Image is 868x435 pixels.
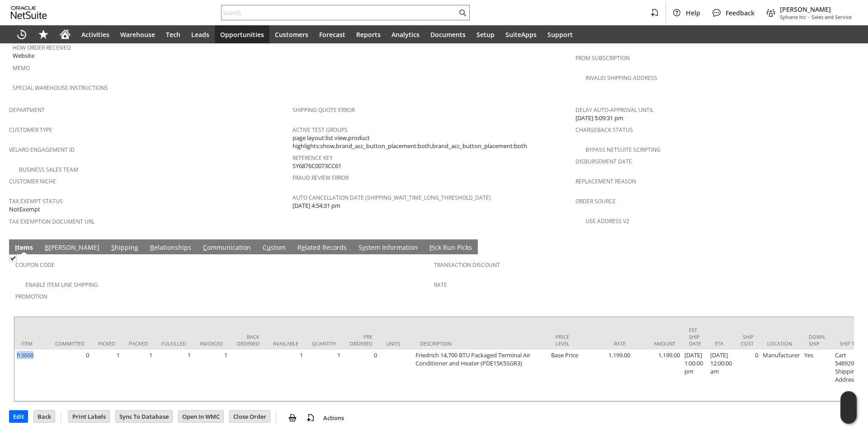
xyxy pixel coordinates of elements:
a: Tech [160,25,186,43]
div: Pre Ordered [349,333,373,347]
a: Warehouse [115,25,160,43]
td: 0 [734,350,760,401]
a: Bypass NetSuite Scripting [585,146,660,154]
span: [PERSON_NAME] [780,5,852,14]
div: Fulfilled [161,340,186,347]
a: Customer Niche [9,178,56,185]
td: Friedrich 14,700 BTU Packaged Terminal Air Conditioner and Heater (PDE15K5SGR3) [413,350,549,401]
span: Documents [430,30,466,39]
a: Reports [351,25,386,43]
div: Picked [98,340,115,347]
span: Sales and Service [811,14,852,20]
td: 0 [48,350,91,401]
a: Disbursement Date [576,158,632,165]
span: SuiteApps [505,30,537,39]
a: Auto Cancellation Date (shipping_wait_time_long_threshold_date) [292,194,491,201]
span: y [362,243,365,252]
div: Back Ordered [236,333,259,347]
svg: Shortcuts [38,29,49,40]
span: I [15,243,17,252]
span: Feedback [726,9,755,17]
div: Est. Ship Date [689,327,701,347]
span: Warehouse [120,30,155,39]
span: S [111,243,115,252]
a: Forecast [314,25,351,43]
span: u [267,243,271,252]
div: Units [386,340,406,347]
a: Promotion [15,293,47,300]
a: Shipping Quote Error [292,106,355,114]
a: Recent Records [11,25,33,43]
a: Invalid Shipping Address [585,74,657,82]
td: Cart 5489294: Shipping Address [833,350,867,401]
a: Actions [320,414,348,422]
td: 1 [305,350,343,401]
iframe: Click here to launch Oracle Guided Learning Help Panel [840,391,857,424]
div: Rate [590,340,626,347]
span: Tech [166,30,180,39]
svg: logo [11,6,47,19]
span: page layout:list view,product highlights:show,brand_acc_button_placement:both,brand_acc_button_pl... [292,134,571,150]
a: Department [9,106,45,114]
span: Help [686,9,700,17]
div: Shortcuts [33,25,54,43]
td: Yes [802,350,833,401]
a: Shipping [109,243,141,253]
td: 0 [343,350,379,401]
div: Ship Cost [741,333,754,347]
a: Coupon Code [15,261,55,269]
td: 1 [155,350,193,401]
a: Customers [269,25,314,43]
div: Invoiced [200,340,223,347]
a: Analytics [386,25,425,43]
span: Activities [81,30,109,39]
a: Active Test Groups [292,126,348,134]
span: Website [13,51,34,60]
div: Down. Ship [809,333,826,347]
a: Items [13,243,35,253]
a: Activities [76,25,115,43]
td: Manufacturer [760,350,802,401]
a: Rate [434,281,447,289]
a: Business Sales Team [19,166,78,173]
div: Quantity [312,340,336,347]
a: From Subscription [576,54,630,62]
a: Support [542,25,578,43]
a: Relationships [148,243,193,253]
a: Order Source [576,197,616,205]
span: Analytics [392,30,420,39]
a: Custom [260,243,288,253]
a: fr3668 [17,351,33,359]
input: Open In WMC [179,411,223,422]
a: System Information [356,243,420,253]
a: Use Address V2 [585,217,629,225]
span: P [429,243,433,252]
span: Oracle Guided Learning Widget. To move around, please hold and drag [840,408,857,424]
span: C [203,243,207,252]
span: NotExempt [9,205,40,214]
div: Available [273,340,298,347]
a: Tax Exemption Document URL [9,218,94,225]
svg: Home [60,29,71,40]
svg: Recent Records [16,29,27,40]
svg: Search [457,7,468,18]
a: Delay Auto-Approval Until [576,106,654,114]
img: Checked [9,254,17,262]
img: add-record.svg [305,412,316,423]
div: Price Level [556,333,576,347]
span: Reports [356,30,381,39]
span: R [150,243,154,252]
span: Leads [191,30,209,39]
div: Amount [639,340,675,347]
input: Edit [9,411,28,422]
input: Back [34,411,55,422]
div: Ship To [840,340,860,347]
td: 1 [91,350,122,401]
input: Print Labels [69,411,109,422]
a: How Order Received [13,44,71,51]
a: Velaro Engagement ID [9,146,75,154]
span: SY6876C0073CC61 [292,162,341,170]
span: Setup [476,30,495,39]
a: Pick Run Picks [427,243,474,253]
a: Memo [13,64,30,72]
